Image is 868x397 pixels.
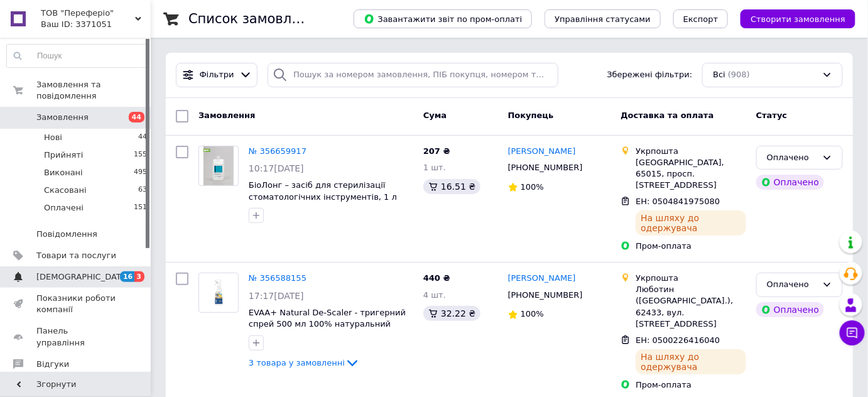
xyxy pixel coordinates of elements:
span: 1 шт. [423,163,446,172]
span: Панель управління [36,325,116,348]
span: ЕН: 0500226416040 [636,335,720,345]
span: 100% [521,309,544,318]
span: Експорт [683,14,719,24]
span: Товари та послуги [36,250,116,261]
span: Завантажити звіт по пром-оплаті [364,13,522,24]
div: 32.22 ₴ [423,306,480,321]
div: Оплачено [767,151,817,165]
img: Фото товару [199,279,238,307]
span: Замовлення та повідомлення [36,79,151,102]
span: ЕН: 0504841975080 [636,197,720,206]
span: [PHONE_NUMBER] [508,163,583,172]
span: Замовлення [36,112,89,123]
a: № 356588155 [249,273,307,283]
span: 100% [521,182,544,192]
a: БіоЛонг – засіб для стерилізації стоматологічних інструментів, 1 л [249,180,397,202]
span: 3 товара у замовленні [249,358,345,367]
div: Оплачено [756,302,824,317]
span: [DEMOGRAPHIC_DATA] [36,271,129,283]
div: Оплачено [756,175,824,190]
a: Фото товару [198,146,239,186]
span: Повідомлення [36,229,97,240]
a: EVAA+ Natural De-Scaler - тригерний спрей 500 мл 100% натуральний цитрусовий засіб для видалення ... [249,308,406,352]
button: Створити замовлення [741,9,855,28]
span: Статус [756,111,788,120]
div: Оплачено [767,278,817,291]
span: Відгуки [36,359,69,370]
span: Скасовані [44,185,87,196]
span: 207 ₴ [423,146,450,156]
span: Всі [713,69,725,81]
span: 4 шт. [423,290,446,300]
span: Фільтри [200,69,234,81]
h1: Список замовлень [188,11,316,26]
button: Управління статусами [545,9,661,28]
span: Прийняті [44,150,83,161]
span: Cума [423,111,447,120]
span: 17:17[DATE] [249,291,304,301]
span: 44 [138,132,147,143]
span: Управління статусами [555,14,651,24]
input: Пошук за номером замовлення, ПІБ покупця, номером телефону, Email, номером накладної [268,63,558,87]
span: 495 [134,167,147,178]
span: 10:17[DATE] [249,163,304,173]
span: ТОВ "Переферіо" [41,8,135,19]
a: [PERSON_NAME] [508,146,576,158]
span: Оплачені [44,202,84,214]
span: 44 [129,112,144,122]
div: Люботин ([GEOGRAPHIC_DATA].), 62433, вул. [STREET_ADDRESS] [636,284,746,330]
button: Завантажити звіт по пром-оплаті [354,9,532,28]
span: 151 [134,202,147,214]
span: 3 [134,271,144,282]
div: Укрпошта [636,146,746,157]
a: Фото товару [198,273,239,313]
div: 16.51 ₴ [423,179,480,194]
span: Збережені фільтри: [607,69,693,81]
span: Доставка та оплата [621,111,713,120]
button: Експорт [673,9,729,28]
div: На шляху до одержувача [636,349,746,374]
img: Фото товару [203,146,233,185]
div: Укрпошта [636,273,746,284]
a: Створити замовлення [728,14,855,23]
span: (908) [728,70,750,79]
span: 16 [120,271,134,282]
span: Замовлення [198,111,255,120]
span: 63 [138,185,147,196]
a: [PERSON_NAME] [508,273,576,285]
span: Нові [44,132,62,143]
span: 155 [134,150,147,161]
div: Пром-оплата [636,379,746,391]
span: Покупець [508,111,554,120]
span: Виконані [44,167,83,178]
div: Ваш ID: 3371051 [41,19,151,30]
div: На шляху до одержувача [636,210,746,236]
input: Пошук [7,45,148,67]
div: [GEOGRAPHIC_DATA], 65015, просп. [STREET_ADDRESS] [636,157,746,192]
div: Пром-оплата [636,241,746,252]
a: 3 товара у замовленні [249,358,360,367]
a: № 356659917 [249,146,307,156]
span: Створити замовлення [751,14,845,24]
span: [PHONE_NUMBER] [508,290,583,300]
span: Показники роботи компанії [36,293,116,315]
span: 440 ₴ [423,273,450,283]
button: Чат з покупцем [840,320,865,345]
